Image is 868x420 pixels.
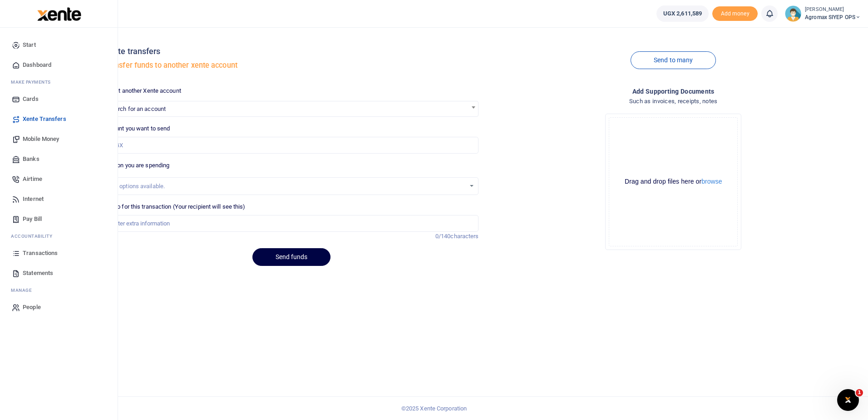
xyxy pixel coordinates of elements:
[15,287,32,294] span: anage
[609,177,737,186] div: Drag and drop files here or
[23,60,51,70] span: Dashboard
[23,303,41,312] span: People
[7,129,110,149] a: Mobile Money
[104,215,479,232] input: Enter extra information
[7,55,110,75] a: Dashboard
[7,243,110,263] a: Transactions
[104,202,246,211] label: Memo for this transaction (Your recipient will see this)
[104,161,169,170] label: Reason you are spending
[23,249,58,258] span: Transactions
[7,209,110,229] a: Pay Bill
[104,86,181,95] label: Select another Xente account
[37,7,81,21] img: logo-large
[23,215,42,224] span: Pay Bill
[486,86,861,96] h4: Add supporting Documents
[837,389,859,411] iframe: Intercom live chat
[712,10,758,16] a: Add money
[104,101,478,115] span: Search for an account
[23,115,66,124] span: Xente Transfers
[7,229,110,243] li: Ac
[435,233,451,240] span: 0/140
[7,89,110,109] a: Cards
[7,297,110,317] a: People
[104,61,479,70] h5: Transfer funds to another xente account
[856,389,863,396] span: 1
[785,5,801,22] img: profile-user
[104,137,479,154] input: UGX
[36,10,81,17] a: logo-small logo-large logo-large
[712,6,758,21] li: Toup your wallet
[104,101,479,117] span: Search for an account
[712,6,758,21] span: Add money
[104,46,479,56] h4: Xente transfers
[23,40,36,50] span: Start
[701,178,722,185] button: browse
[605,114,741,250] div: File Uploader
[653,5,712,22] li: Wallet ballance
[15,79,51,85] span: ake Payments
[7,75,110,89] li: M
[23,175,42,184] span: Airtime
[18,233,52,240] span: countability
[252,248,330,266] button: Send funds
[108,105,166,112] span: Search for an account
[450,233,478,240] span: characters
[656,5,709,22] a: UGX 2,611,589
[23,155,39,164] span: Banks
[23,195,44,204] span: Internet
[23,95,39,104] span: Cards
[111,182,466,191] div: No options available.
[785,5,861,22] a: profile-user [PERSON_NAME] Agromax SIYEP OPS
[7,109,110,129] a: Xente Transfers
[663,9,702,18] span: UGX 2,611,589
[486,96,861,106] h4: Such as invoices, receipts, notes
[7,35,110,55] a: Start
[7,283,110,297] li: M
[631,51,716,69] a: Send to many
[805,6,861,14] small: [PERSON_NAME]
[23,269,53,278] span: Statements
[805,13,861,21] span: Agromax SIYEP OPS
[7,169,110,189] a: Airtime
[7,149,110,169] a: Banks
[7,263,110,283] a: Statements
[104,124,170,133] label: Amount you want to send
[7,189,110,209] a: Internet
[23,135,59,144] span: Mobile Money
